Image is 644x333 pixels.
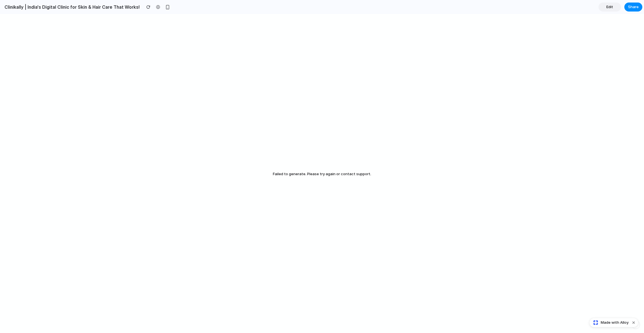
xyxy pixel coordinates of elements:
h2: Clinikally | India's Digital Clinic for Skin & Hair Care That Works! [2,4,140,10]
span: Edit [606,4,613,10]
span: Failed to generate. Please try again or contact support. [273,172,371,176]
a: Made with Alloy [589,320,629,325]
button: Dismiss watermark [630,319,637,326]
a: Edit [598,3,621,12]
button: Share [624,3,642,12]
span: Share [628,4,639,10]
span: Made with Alloy [601,320,629,325]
